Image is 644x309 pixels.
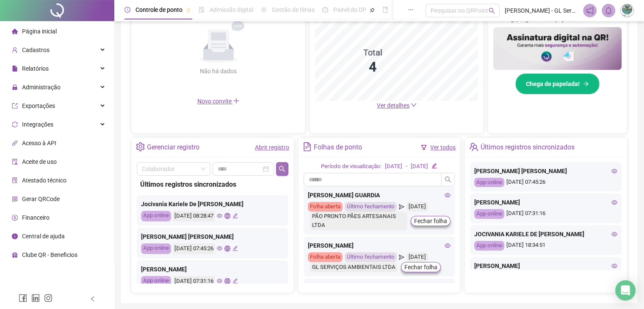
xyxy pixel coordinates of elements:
[474,178,504,188] div: App online
[310,262,398,272] div: GL SERVIÇOS AMBIENTAIS LTDA
[22,84,61,91] span: Administração
[12,196,18,202] span: qrcode
[611,168,617,174] span: eye
[136,142,145,151] span: setting
[377,102,409,109] span: Ver detalhes
[141,265,284,274] div: [PERSON_NAME]
[474,261,617,270] div: [PERSON_NAME]
[474,166,617,176] div: [PERSON_NAME] [PERSON_NAME]
[321,162,381,171] div: Período de visualização:
[22,121,53,128] span: Integrações
[22,233,65,240] span: Central de ajuda
[345,252,397,262] div: Último fechamento
[272,6,315,13] span: Gestão de férias
[382,7,388,13] span: book
[421,144,427,150] span: filter
[445,192,451,198] span: eye
[210,6,253,13] span: Admissão digital
[22,140,56,146] span: Acesso à API
[414,216,447,226] span: Fechar folha
[474,198,617,207] div: [PERSON_NAME]
[314,140,362,154] div: Folhas de ponto
[31,294,40,302] span: linkedin
[217,246,222,251] span: eye
[474,209,617,219] div: [DATE] 07:31:16
[224,246,230,251] span: global
[217,213,222,218] span: eye
[322,7,328,13] span: dashboard
[173,211,215,221] div: [DATE] 08:28:47
[19,294,27,302] span: facebook
[377,102,417,109] a: Ver detalhes down
[22,196,60,202] span: Gerar QRCode
[611,199,617,205] span: eye
[474,178,617,188] div: [DATE] 07:45:26
[406,202,428,212] div: [DATE]
[147,140,199,154] div: Gerenciar registro
[474,241,504,251] div: App online
[445,176,451,183] span: search
[370,8,375,13] span: pushpin
[12,233,18,239] span: info-circle
[12,28,18,34] span: home
[12,84,18,90] span: lock
[308,283,451,292] div: [PERSON_NAME] [PERSON_NAME]
[308,190,451,200] div: [PERSON_NAME] GUARDIA
[232,278,238,284] span: edit
[22,177,66,184] span: Atestado técnico
[308,202,343,212] div: Folha aberta
[399,252,404,262] span: send
[489,8,495,14] span: search
[605,7,612,14] span: bell
[140,179,285,190] div: Últimos registros sincronizados
[12,103,18,109] span: export
[401,262,441,272] button: Fechar folha
[90,296,96,302] span: left
[308,241,451,250] div: [PERSON_NAME]
[261,7,267,13] span: sun
[333,6,366,13] span: Painel do DP
[22,251,77,258] span: Clube QR - Beneficios
[505,6,578,15] span: [PERSON_NAME] - GL Serviços Ambientais LTDA
[186,8,191,13] span: pushpin
[224,278,230,284] span: global
[431,163,437,168] span: edit
[255,144,289,151] a: Abrir registro
[22,102,55,109] span: Exportações
[474,241,617,251] div: [DATE] 18:34:51
[22,158,57,165] span: Aceite de uso
[173,243,215,254] div: [DATE] 07:45:26
[345,202,397,212] div: Último fechamento
[141,199,284,209] div: Jocivania Kariele De [PERSON_NAME]
[12,66,18,72] span: file
[12,140,18,146] span: api
[217,278,222,284] span: eye
[180,66,257,76] div: Não há dados
[406,252,428,262] div: [DATE]
[445,243,451,248] span: eye
[141,243,171,254] div: App online
[430,144,456,151] a: Ver todos
[12,215,18,221] span: dollar
[404,262,437,272] span: Fechar folha
[408,7,414,13] span: ellipsis
[310,212,408,230] div: PÃO PRONTO PÃES ARTESANAIS LTDA
[411,102,417,108] span: down
[22,65,49,72] span: Relatórios
[232,213,238,218] span: edit
[22,28,57,35] span: Página inicial
[385,162,402,171] div: [DATE]
[135,6,182,13] span: Controle de ponto
[308,252,343,262] div: Folha aberta
[22,214,50,221] span: Financeiro
[611,263,617,269] span: eye
[406,162,407,171] div: -
[12,252,18,258] span: gift
[621,4,633,17] img: 86609
[233,97,240,104] span: plus
[224,213,230,218] span: global
[141,276,171,287] div: App online
[586,7,594,14] span: notification
[493,27,622,70] img: banner%2F02c71560-61a6-44d4-94b9-c8ab97240462.png
[197,98,240,105] span: Novo convite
